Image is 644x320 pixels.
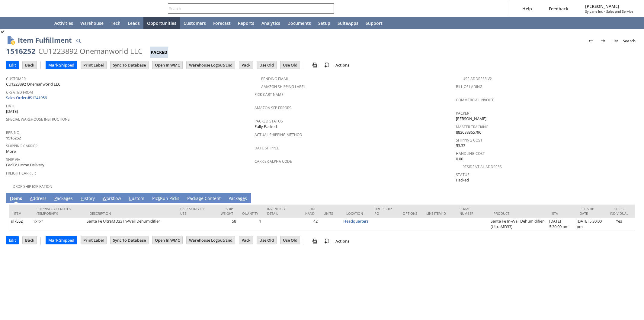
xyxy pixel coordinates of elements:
[11,218,23,224] a: ul7552
[111,20,120,26] span: Tech
[51,17,77,29] a: Activities
[46,61,77,69] input: Mark Shipped
[239,61,253,69] input: Pack
[318,20,330,26] span: Setup
[13,184,52,189] a: Drop Ship Expiration
[255,105,291,110] a: Amazon SFP Errors
[28,195,48,202] a: Address
[46,236,77,244] input: Mark Shipped
[343,218,368,224] a: Headquarters
[111,61,148,69] input: Sync To Database
[242,195,245,201] span: e
[6,149,16,154] span: More
[456,143,465,149] span: 53.33
[23,61,37,69] input: Back
[333,62,352,68] a: Actions
[456,177,469,183] span: Packed
[374,207,394,216] div: Drop Ship PO
[552,211,571,216] div: ETA
[151,195,181,202] a: PickRun Picks
[77,17,107,29] a: Warehouse
[257,236,276,244] input: Use Old
[211,218,238,230] td: 58
[80,20,104,26] span: Warehouse
[494,211,543,216] div: Product
[463,164,502,169] a: Residential Address
[22,17,36,29] div: Shortcuts
[6,81,60,87] span: CU1223892 Onemanworld LLC
[297,218,319,230] td: 42
[18,35,72,45] h1: Item Fulfillment
[609,36,620,46] a: List
[323,61,331,69] img: add-record.svg
[255,124,277,129] span: Fully Packed
[23,236,37,244] input: Back
[199,195,201,201] span: g
[40,19,47,27] svg: Home
[6,236,18,244] input: Edit
[255,119,283,124] a: Packed Status
[456,172,469,177] a: Status
[456,156,463,162] span: 0.00
[587,37,594,44] img: Previous
[124,17,143,29] a: Leads
[323,237,331,245] img: add-record.svg
[143,17,180,29] a: Opportunities
[85,218,176,230] td: Santa Fe UltraMD33 In-Wall Dehumidifier
[6,143,37,149] a: Shipping Carrier
[599,37,607,44] img: Next
[152,61,182,69] input: Open In WMC
[284,17,315,29] a: Documents
[6,135,21,141] span: 1516252
[6,61,18,69] input: Edit
[6,95,48,100] a: Sales Order #S1341956
[216,207,233,216] div: Ship Weight
[627,194,634,201] a: Unrolled view on
[585,3,633,9] span: [PERSON_NAME]
[36,17,51,29] a: Home
[187,61,235,69] input: Warehouse Logout/End
[324,211,337,216] div: Units
[315,17,334,29] a: Setup
[81,195,84,201] span: H
[152,236,182,244] input: Open In WMC
[54,20,73,26] span: Activities
[11,19,18,27] svg: Recent Records
[54,195,57,201] span: P
[456,84,482,89] a: Bill Of Lading
[6,109,18,114] span: [DATE]
[234,17,258,29] a: Reports
[14,211,27,216] div: Item
[522,6,532,11] span: Help
[311,237,319,245] img: print.svg
[7,17,22,29] a: Recent Records
[575,218,603,230] td: [DATE] 5:30:00 pm
[53,195,74,202] a: Packages
[585,9,603,14] span: Sylvane Inc
[301,207,314,216] div: On Hand
[107,17,124,29] a: Tech
[258,17,284,29] a: Analytics
[403,211,417,216] div: Options
[32,218,85,230] td: ?x?x?
[346,211,365,216] div: Location
[6,117,70,122] a: Special Warehouse Instructions
[267,207,293,216] div: Inventory Detail
[255,92,284,97] a: Pick Cart Name
[180,207,207,216] div: Packaging to Use
[456,97,494,103] a: Commercial Invoice
[620,36,638,46] a: Search
[280,236,300,244] input: Use Old
[8,195,24,202] a: Items
[6,157,20,162] a: Ship Via
[456,129,481,135] span: 883688365796
[187,236,235,244] input: Warehouse Logout/End
[210,17,234,29] a: Forecast
[311,61,319,69] img: print.svg
[608,207,630,216] div: Ships Individual
[168,5,325,12] input: Search
[456,151,485,156] a: Handling Cost
[456,111,469,116] a: Packer
[103,195,107,201] span: W
[334,17,362,29] a: SuiteApps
